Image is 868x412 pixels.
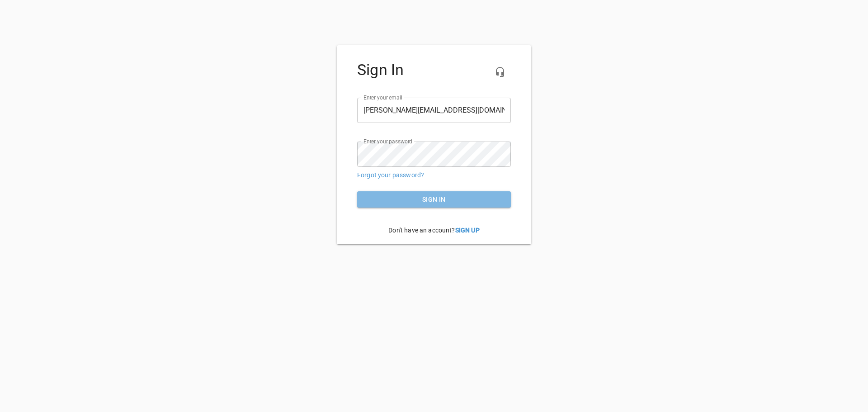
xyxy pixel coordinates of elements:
p: Don't have an account? [357,219,511,242]
a: Forgot your password? [357,171,424,179]
h4: Sign In [357,61,511,79]
button: Live Chat [489,61,511,83]
span: Sign in [364,194,504,205]
a: Sign Up [455,227,480,234]
button: Sign in [357,191,511,208]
